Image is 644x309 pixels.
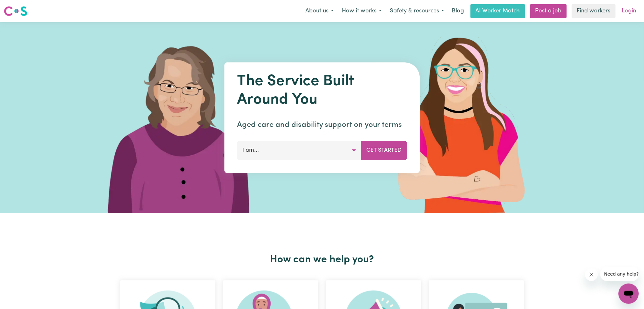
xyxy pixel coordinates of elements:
a: Find workers [572,4,616,18]
iframe: Button to launch messaging window [619,284,639,304]
a: Blog [448,4,468,18]
button: I am... [237,141,361,160]
button: Get Started [361,141,407,160]
iframe: Close message [585,268,598,281]
button: How it works [338,4,386,18]
h2: How can we help you? [116,254,528,266]
iframe: Message from company [600,267,639,281]
a: Login [618,4,640,18]
a: AI Worker Match [471,4,525,18]
a: Careseekers logo [4,4,27,18]
button: Safety & resources [386,4,448,18]
a: Post a job [530,4,567,18]
h1: The Service Built Around You [237,72,407,109]
p: Aged care and disability support on your terms [237,119,407,131]
button: About us [301,4,338,18]
img: Careseekers logo [4,5,27,17]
